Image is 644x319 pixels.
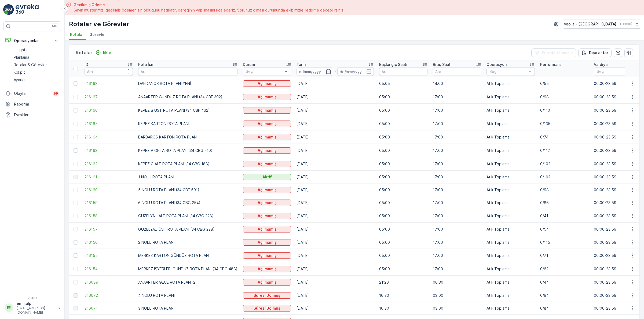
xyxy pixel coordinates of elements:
[14,77,26,82] p: Ayarlar
[74,267,78,271] div: Toggle Row Selected
[3,301,61,315] button: EEemir.alp[EMAIL_ADDRESS][DOMAIN_NAME]
[85,121,133,126] span: 216165
[486,62,507,67] p: Operasyon
[484,130,537,144] td: Atık Toplama
[484,276,537,289] td: Atık Toplama
[297,67,333,76] input: dd/mm/yyyy
[430,157,484,171] td: 17:00
[85,108,133,113] span: 216166
[258,161,277,167] p: Açılmamış
[93,49,113,56] button: Ekle
[12,54,61,61] a: Planlama
[14,112,59,118] p: Evraklar
[537,144,591,157] td: 0/112
[376,249,430,262] td: 05:00
[243,187,291,193] button: Açılmamış
[74,227,78,231] div: Toggle Row Selected
[12,46,61,54] a: Insights
[376,171,430,183] td: 05:00
[74,214,78,218] div: Toggle Row Selected
[537,77,591,90] td: 0/55
[258,187,277,193] p: Açılmamış
[484,302,537,315] td: Atık Toplama
[85,266,133,272] span: 216154
[5,303,13,312] div: EE
[262,174,272,180] p: Aktif
[85,213,133,219] a: 216158
[258,253,277,258] p: Açılmamış
[430,289,484,302] td: 03:00
[85,227,133,232] span: 216157
[85,148,133,153] span: 216163
[258,121,277,126] p: Açılmamış
[258,227,277,232] p: Açılmamış
[430,117,484,130] td: 17:00
[564,21,616,27] p: Veolia - [GEOGRAPHIC_DATA]
[85,161,133,167] a: 216162
[14,55,29,60] p: Planlama
[85,81,133,86] a: 216168
[243,161,291,167] button: Açılmamış
[136,249,240,262] td: MERKEZ KARTON GÜNDÜZ ROTA PLANI
[85,187,133,193] a: 216160
[85,94,133,100] a: 216167
[376,130,430,144] td: 05:00
[243,226,291,232] button: Açılmamış
[540,62,562,67] p: Performans
[430,144,484,157] td: 17:00
[138,62,156,67] p: Rota İsmi
[430,236,484,249] td: 17:00
[243,213,291,219] button: Açılmamış
[430,104,484,117] td: 17:00
[537,130,591,144] td: 0/74
[537,183,591,196] td: 0/98
[85,280,133,285] a: 216089
[379,62,407,67] p: Başlangıç Saati
[430,77,484,90] td: 14:00
[294,289,376,302] td: [DATE]
[3,110,61,120] a: Evraklar
[85,134,133,140] span: 216164
[484,157,537,171] td: Atık Toplama
[376,302,430,315] td: 16:30
[484,262,537,276] td: Atık Toplama
[376,104,430,117] td: 05:00
[589,50,608,55] p: Dışa aktar
[243,279,291,286] button: Açılmamış
[376,77,430,90] td: 05:05
[258,240,277,245] p: Açılmamış
[430,223,484,236] td: 17:00
[337,67,374,76] input: dd/mm/yyyy
[14,62,47,67] p: Rotalar & Görevler
[243,292,291,299] button: Süresi Dolmuş
[74,162,78,166] div: Toggle Row Selected
[14,38,50,43] p: Operasyonlar
[484,223,537,236] td: Atık Toplama
[14,102,59,107] p: Raporlar
[254,306,280,311] p: Süresi Dolmuş
[12,61,61,69] a: Rotalar & Görevler
[578,48,612,57] button: Dışa aktar
[74,148,78,153] div: Toggle Row Selected
[3,88,61,99] a: Olaylar99
[136,104,240,117] td: KEPEZ B ÜST ROTA PLANI (34 CBF 462)
[433,67,481,76] input: Ara
[537,157,591,171] td: 0/102
[17,306,55,315] p: [EMAIL_ADDRESS][DOMAIN_NAME]
[17,301,55,306] p: emir.alp
[484,90,537,104] td: Atık Toplama
[136,302,240,315] td: 3 NOLU ROTA PLANI
[89,32,106,37] span: Görevler
[430,90,484,104] td: 17:00
[16,4,39,15] img: logo_light-DOdMpM7g.png
[430,196,484,209] td: 17:00
[85,174,133,180] a: 216161
[243,147,291,154] button: Açılmamış
[85,253,133,258] span: 216155
[537,262,591,276] td: 0/62
[85,240,133,245] a: 216156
